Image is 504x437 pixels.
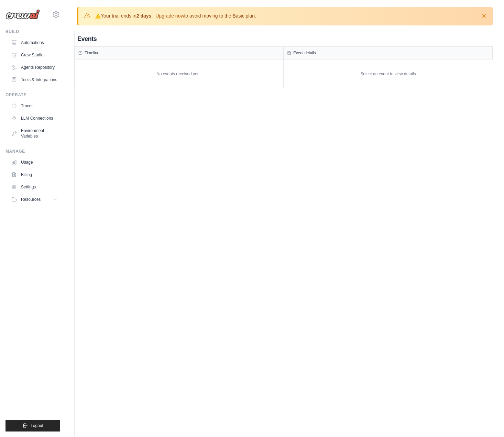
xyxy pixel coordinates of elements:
div: Select an event to view details [360,71,416,77]
div: Manage [6,149,60,154]
a: Traces [8,100,60,111]
h2: Events [77,34,97,44]
a: Billing [8,169,60,180]
a: Tools & Integrations [8,74,60,85]
a: Usage [8,157,60,168]
button: Logout [6,420,60,431]
a: Settings [8,182,60,193]
a: Agents Repository [8,62,60,73]
p: Your trial ends in . to avoid moving to the Basic plan. [95,12,256,19]
a: Crew Studio [8,50,60,61]
div: No events received yet [75,63,280,85]
a: Automations [8,37,60,48]
strong: ⚠️ [95,13,101,19]
button: Resources [8,194,60,205]
a: Upgrade now [155,13,184,19]
a: Environment Variables [8,125,60,142]
div: Operate [6,92,60,98]
a: LLM Connections [8,113,60,124]
strong: 2 days [136,13,152,19]
span: Logout [31,423,43,428]
img: Logo [6,9,40,20]
div: Build [6,29,60,34]
span: Resources [21,197,41,202]
h3: Event details [293,50,316,56]
h3: Timeline [85,50,99,56]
